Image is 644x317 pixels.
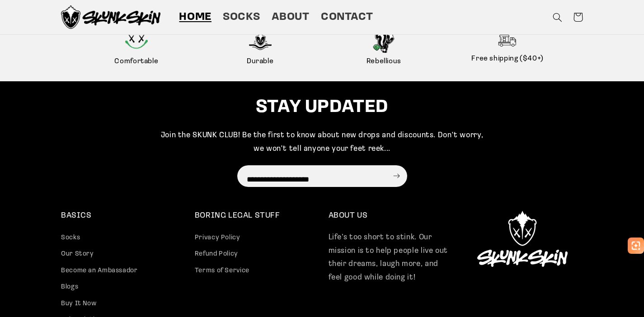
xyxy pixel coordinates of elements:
a: Contact [315,5,379,30]
h2: STAY UPDATED [43,96,602,119]
a: Buy It Now [61,295,96,312]
img: Rebellious [372,30,395,53]
button: Subscribe [386,165,407,187]
a: Become an Ambassador [61,262,138,279]
p: Join the SKUNK CLUB! Be the first to know about new drops and discounts. Don't worry, we won't te... [156,129,488,155]
h2: BORING LEGAL STUFF [195,211,316,221]
p: Life’s too short to stink. Our mission is to help people live out their dreams, laugh more, and f... [329,231,450,284]
span: Home [179,10,212,24]
a: Terms of Service [195,262,249,279]
img: Free shipping ($40+) [496,30,519,50]
a: Socks [217,5,266,30]
summary: Search [547,7,568,28]
img: Durable [249,30,272,53]
a: About [266,5,315,30]
h2: BASICS [61,211,182,221]
a: Our Story [61,246,94,262]
a: Home [174,5,217,30]
img: Comfortable [125,30,148,53]
span: Durable [203,55,318,68]
span: Free shipping ($40+) [450,52,565,65]
a: Privacy Policy [195,232,240,246]
img: Skunk Skin Anti-Odor Socks. [61,5,160,29]
img: Skunk Skin Logo [477,211,568,267]
span: Rebellious [327,55,442,68]
span: Comfortable [79,55,194,68]
span: About [272,10,310,24]
a: Socks [61,232,80,246]
span: Socks [223,10,260,24]
a: Refund Policy [195,246,238,262]
h2: ABOUT US [329,211,450,221]
a: Blogs [61,279,78,295]
span: Contact [321,10,373,24]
